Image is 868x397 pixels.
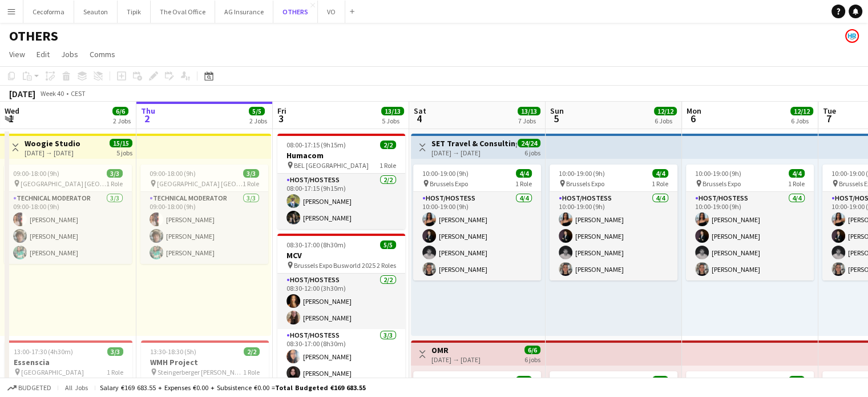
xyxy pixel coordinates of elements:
div: [DATE] → [DATE] [431,355,481,364]
button: Cecoforma [23,1,74,23]
div: 10:00-19:00 (9h)4/4 Brussels Expo1 RoleHost/Hostess4/410:00-19:00 (9h)[PERSON_NAME][PERSON_NAME][... [686,165,814,280]
span: 11:30-19:00 (7h30m) [422,376,482,384]
span: Jobs [61,49,78,59]
span: 2 Roles [377,261,396,270]
h3: Woogie Studio [25,138,80,149]
span: Brussels Expo [430,179,468,188]
span: [GEOGRAPHIC_DATA] [GEOGRAPHIC_DATA] [157,179,243,188]
span: Budgeted [18,384,51,392]
span: All jobs [63,383,90,392]
div: 09:00-18:00 (9h)3/3 [GEOGRAPHIC_DATA] [GEOGRAPHIC_DATA]1 RoleTechnical Moderator3/309:00-18:00 (9... [4,165,132,264]
div: [DATE] → [DATE] [431,149,516,157]
span: 09:00-18:00 (9h) [150,169,196,178]
span: 1 Role [380,161,396,170]
span: Tue [823,106,836,116]
span: 1 Role [106,179,123,188]
span: 09:00-18:00 (9h) [13,169,59,178]
span: 13:00-17:30 (4h30m) [14,347,73,356]
a: Edit [32,47,54,62]
span: BEL [GEOGRAPHIC_DATA] [294,161,369,170]
app-card-role: Host/Hostess2/208:00-17:15 (9h15m)[PERSON_NAME][PERSON_NAME] [277,174,405,229]
app-card-role: Host/Hostess4/410:00-19:00 (9h)[PERSON_NAME][PERSON_NAME][PERSON_NAME][PERSON_NAME] [413,192,541,280]
div: 7 Jobs [518,117,540,125]
span: 7 [821,112,836,125]
span: 13:30-18:30 (5h) [150,347,196,356]
button: Seauton [74,1,118,23]
div: 6 Jobs [655,117,676,125]
span: 10:00-19:00 (9h) [422,169,469,178]
button: The Oval Office [151,1,215,23]
span: 4/4 [789,169,805,178]
app-card-role: Host/Hostess4/410:00-19:00 (9h)[PERSON_NAME][PERSON_NAME][PERSON_NAME][PERSON_NAME] [550,192,677,280]
span: Wed [5,106,19,116]
span: 5/5 [380,240,396,249]
div: 6 jobs [524,354,540,364]
span: Sun [550,106,564,116]
app-job-card: 09:00-18:00 (9h)3/3 [GEOGRAPHIC_DATA] [GEOGRAPHIC_DATA]1 RoleTechnical Moderator3/309:00-18:00 (9... [140,165,268,264]
div: [DATE] → [DATE] [25,149,80,157]
h3: MCV [277,250,405,260]
app-job-card: 08:00-17:15 (9h15m)2/2Humacom BEL [GEOGRAPHIC_DATA]1 RoleHost/Hostess2/208:00-17:15 (9h15m)[PERSO... [277,134,405,229]
span: 1 Role [515,179,532,188]
app-card-role: Host/Hostess2/208:30-12:00 (3h30m)[PERSON_NAME][PERSON_NAME] [277,274,405,329]
span: Comms [90,49,115,59]
div: 2 Jobs [113,117,131,125]
span: 4/4 [652,169,668,178]
h3: SET Travel & Consulting GmbH [431,138,516,149]
app-job-card: 10:00-19:00 (9h)4/4 Brussels Expo1 RoleHost/Hostess4/410:00-19:00 (9h)[PERSON_NAME][PERSON_NAME][... [413,165,541,280]
span: 6/6 [112,107,128,115]
span: 12/12 [654,107,677,115]
span: 1/1 [789,376,805,384]
span: Week 40 [38,89,66,98]
span: 6 [685,112,701,125]
span: 1/1 [516,376,532,384]
span: Steingerberger [PERSON_NAME] Hotel [158,368,243,376]
span: Thu [141,106,155,116]
span: Mon [687,106,701,116]
div: Salary €169 683.55 + Expenses €0.00 + Subsistence €0.00 = [100,383,366,392]
div: 6 Jobs [791,117,813,125]
span: 13/13 [518,107,540,115]
span: Total Budgeted €169 683.55 [275,383,366,392]
span: 3 [276,112,286,125]
span: 2 [139,112,155,125]
span: 2/2 [380,141,396,149]
span: 4/4 [516,169,532,178]
h1: OTHERS [9,27,58,45]
span: 13/13 [381,107,404,115]
button: OTHERS [273,1,318,23]
span: 4 [412,112,426,125]
span: 10:00-19:00 (9h) [559,169,605,178]
div: 5 jobs [116,147,132,157]
span: 3/3 [107,169,123,178]
button: Tipik [118,1,151,23]
a: View [5,47,30,62]
a: Comms [85,47,120,62]
span: Fri [277,106,286,116]
app-card-role: Technical Moderator3/309:00-18:00 (9h)[PERSON_NAME][PERSON_NAME][PERSON_NAME] [140,192,268,264]
span: 1 Role [652,179,668,188]
span: Brussels Expo [566,179,604,188]
h3: OMR [431,345,481,355]
h3: WMH Project [141,357,269,367]
button: VO [318,1,345,23]
div: 6 jobs [524,147,540,157]
app-job-card: 10:00-19:00 (9h)4/4 Brussels Expo1 RoleHost/Hostess4/410:00-19:00 (9h)[PERSON_NAME][PERSON_NAME][... [550,165,677,280]
span: 11:30-19:00 (7h30m) [559,376,618,384]
div: 2 Jobs [249,117,267,125]
span: Brussels Expo Busworld 2025 [294,261,376,270]
span: Sat [414,106,426,116]
app-card-role: Host/Hostess4/410:00-19:00 (9h)[PERSON_NAME][PERSON_NAME][PERSON_NAME][PERSON_NAME] [686,192,814,280]
span: 15/15 [110,139,132,147]
app-user-avatar: HR Team [845,29,859,43]
div: 5 Jobs [382,117,403,125]
span: 5/5 [249,107,265,115]
div: [DATE] [9,88,35,99]
div: CEST [71,89,86,98]
app-card-role: Technical Moderator3/309:00-18:00 (9h)[PERSON_NAME][PERSON_NAME][PERSON_NAME] [4,192,132,264]
span: [GEOGRAPHIC_DATA] [GEOGRAPHIC_DATA] [21,179,106,188]
span: 1 Role [107,368,123,376]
